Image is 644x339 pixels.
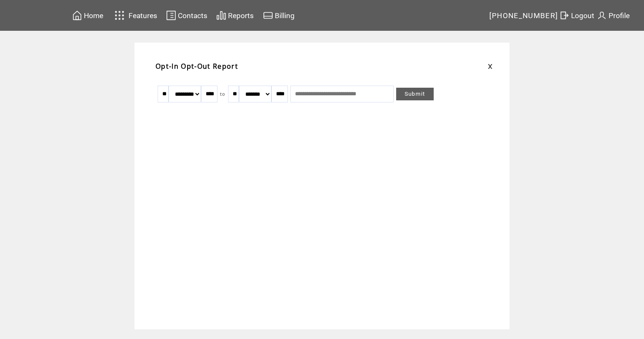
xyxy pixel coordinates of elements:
[84,11,103,20] span: Home
[558,9,596,22] a: Logout
[262,9,296,22] a: Billing
[71,9,105,22] a: Home
[129,11,157,20] span: Features
[166,10,176,21] img: contacts.svg
[489,11,558,20] span: [PHONE_NUMBER]
[112,8,127,22] img: features.svg
[178,11,207,20] span: Contacts
[165,9,209,22] a: Contacts
[215,9,255,22] a: Reports
[596,9,631,22] a: Profile
[275,11,295,20] span: Billing
[609,11,630,20] span: Profile
[111,7,158,24] a: Features
[263,10,273,21] img: creidtcard.svg
[597,10,607,21] img: profile.svg
[72,10,82,21] img: home.svg
[571,11,594,20] span: Logout
[220,91,225,97] span: to
[559,10,569,21] img: exit.svg
[396,88,434,100] a: Submit
[228,11,254,20] span: Reports
[156,62,238,71] span: Opt-In Opt-Out Report
[216,10,226,21] img: chart.svg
